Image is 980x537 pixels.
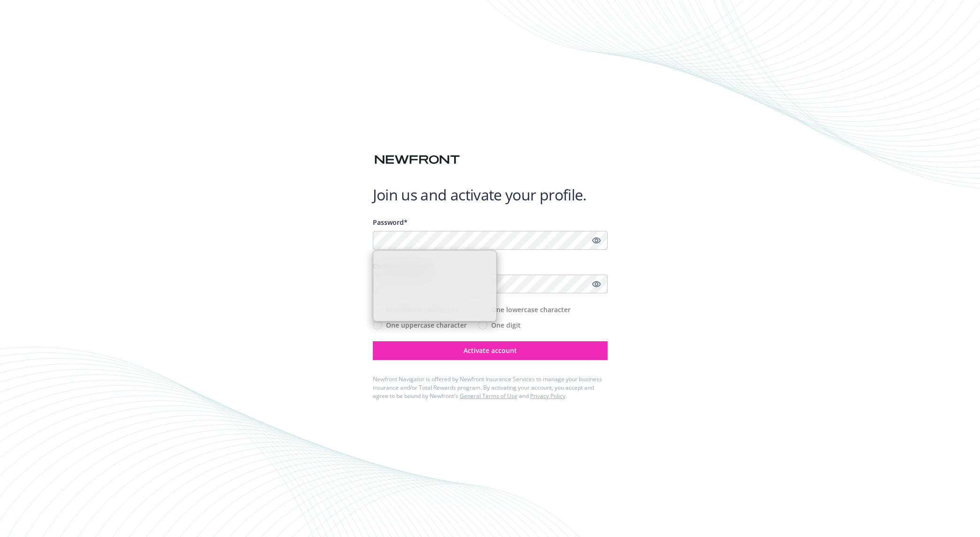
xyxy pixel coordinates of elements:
[491,305,571,315] span: One lowercase character
[463,346,517,355] span: Activate account
[373,375,608,400] div: Newfront Navigator is offered by Newfront Insurance Services to manage your business insurance an...
[591,235,602,246] a: Show password
[530,392,565,400] a: Privacy Policy
[373,185,608,204] h1: Join us and activate your profile.
[373,218,408,227] span: Password*
[491,320,521,330] span: One digit
[591,278,602,290] a: Show password
[373,152,462,168] img: Newfront logo
[386,320,467,330] span: One uppercase character
[373,341,608,360] button: Activate account
[460,392,517,400] a: General Terms of Use
[373,231,608,250] input: Enter a unique password...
